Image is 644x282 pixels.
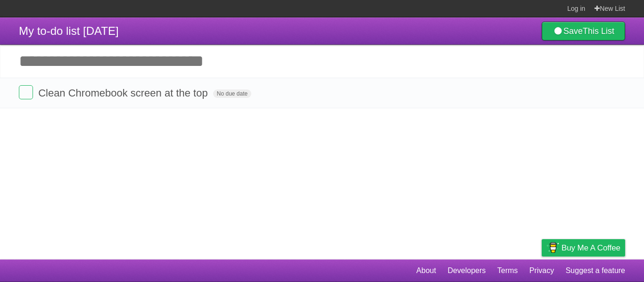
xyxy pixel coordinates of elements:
a: About [416,262,436,280]
b: This List [583,26,614,36]
span: No due date [213,89,251,98]
span: Clean Chromebook screen at the top [38,87,210,99]
label: Done [19,85,33,99]
img: Buy me a coffee [546,240,559,256]
span: My to-do list [DATE] [19,24,119,37]
a: Privacy [529,262,554,280]
a: Buy me a coffee [542,239,625,257]
a: Suggest a feature [566,262,625,280]
a: Terms [497,262,518,280]
a: Developers [447,262,486,280]
span: Buy me a coffee [561,240,620,256]
a: SaveThis List [542,22,625,40]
